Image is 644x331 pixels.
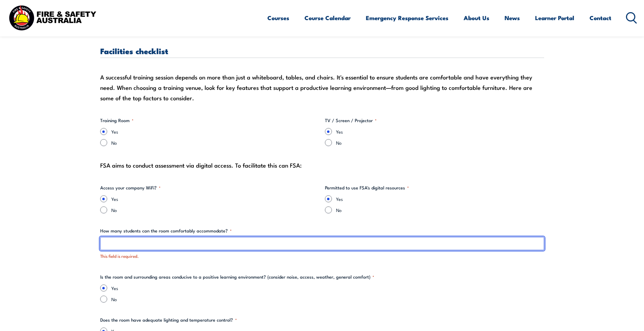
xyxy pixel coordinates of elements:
[336,206,544,213] label: No
[336,128,544,135] label: Yes
[100,316,237,323] legend: Does the room have adequate lighting and temperature control?
[111,206,319,213] label: No
[325,184,409,191] legend: Permitted to use FSA's digital resources
[100,72,544,103] div: A successful training session depends on more than just a whiteboard, tables, and chairs. It's es...
[267,9,289,27] a: Courses
[304,9,351,27] a: Course Calendar
[366,9,448,27] a: Emergency Response Services
[100,184,161,191] legend: Access your company WiFi?
[111,128,319,135] label: Yes
[590,9,611,27] a: Contact
[111,139,319,146] label: No
[100,117,134,124] legend: Training Room
[535,9,574,27] a: Learner Portal
[505,9,520,27] a: News
[111,285,544,291] label: Yes
[100,273,374,280] legend: Is the room and surrounding areas conducive to a positive learning environment? (consider noise, ...
[100,160,544,170] div: FSA aims to conduct assessment via digital access. To facilitate this can FSA:
[336,139,544,146] label: No
[464,9,489,27] a: About Us
[100,253,544,260] div: This field is required.
[100,47,544,55] h3: Facilities checklist
[336,195,544,202] label: Yes
[111,195,319,202] label: Yes
[100,227,544,234] label: How many students can the room comfortably accommodate?
[111,296,544,303] label: No
[325,117,377,124] legend: TV / Screen / Projector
